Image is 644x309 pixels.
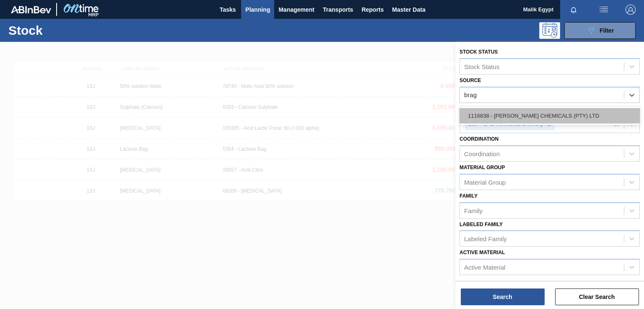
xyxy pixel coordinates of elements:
[392,5,425,15] span: Master Data
[460,250,505,255] label: Active Material
[460,136,499,142] label: Coordination
[464,264,505,271] div: Active Material
[464,207,483,214] div: Family
[460,77,481,83] label: Source
[460,106,493,112] label: Destination
[599,5,609,15] img: userActions
[464,235,507,242] div: Labeled Family
[626,5,636,15] img: Logout
[8,26,129,35] h1: Stock
[464,178,506,185] div: Material Group
[464,63,499,70] div: Stock Status
[460,221,503,227] label: Labeled Family
[278,5,314,15] span: Management
[564,22,636,39] button: Filter
[245,5,270,15] span: Planning
[600,27,614,34] span: Filter
[460,193,478,199] label: Family
[539,22,560,39] div: Programming: no user selected
[11,6,51,13] img: TNhmsLtSVTkK8tSr43FrP2fwEKptu5GPRR3wAAAABJRU5ErkJggg==
[218,5,237,15] span: Tasks
[460,108,640,124] div: 1116838 - [PERSON_NAME] CHEMICALS (PTY) LTD
[460,165,505,170] label: Material Group
[560,4,587,15] button: Notifications
[323,5,353,15] span: Transports
[361,5,384,15] span: Reports
[460,49,498,55] label: Stock Status
[464,150,500,157] div: Coordination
